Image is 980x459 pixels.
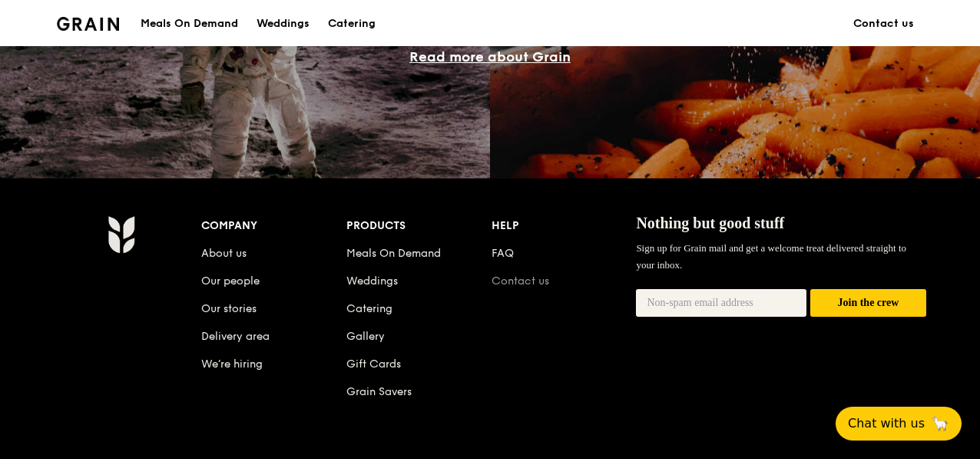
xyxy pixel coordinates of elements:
[346,385,412,398] a: Grain Savers
[247,1,319,47] a: Weddings
[346,358,401,371] a: Gift Cards
[346,330,385,343] a: Gallery
[810,289,926,318] button: Join the crew
[346,274,398,288] a: Weddings
[108,215,134,254] img: Grain
[409,48,571,65] a: Read more about Grain
[346,215,492,237] div: Products
[328,1,376,47] div: Catering
[636,242,906,271] span: Sign up for Grain mail and get a welcome treat delivered straight to your inbox.
[346,302,392,315] a: Catering
[319,1,385,47] a: Catering
[346,247,441,260] a: Meals On Demand
[201,247,247,260] a: About us
[636,215,784,231] span: Nothing but good stuff
[201,302,257,315] a: Our stories
[201,330,270,343] a: Delivery area
[636,289,806,317] input: Non-spam email address
[257,1,310,47] div: Weddings
[848,414,925,433] span: Chat with us
[844,1,923,47] a: Contact us
[141,1,238,47] div: Meals On Demand
[836,407,962,441] button: Chat with us🦙
[57,17,119,31] img: Grain
[492,215,637,237] div: Help
[492,274,549,288] a: Contact us
[931,414,949,433] span: 🦙
[201,215,346,237] div: Company
[201,274,260,288] a: Our people
[201,358,263,371] a: We’re hiring
[492,247,514,260] a: FAQ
